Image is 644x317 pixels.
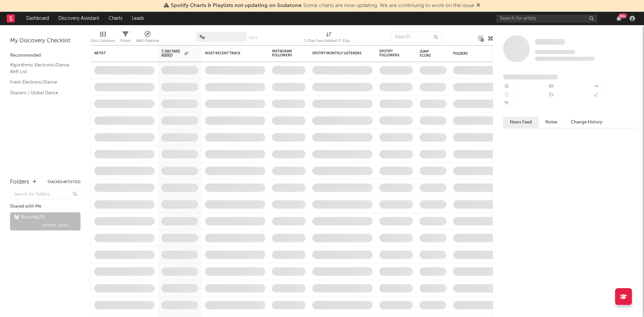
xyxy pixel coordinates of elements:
span: Dismiss [476,3,480,8]
span: Tracking Since: [DATE] [535,50,575,54]
input: Search... [391,32,441,42]
button: Notes [539,117,564,128]
div: -- [593,82,637,91]
div: A&R Pipeline [136,37,159,45]
div: 7-Day Fans Added (7-Day Fans Added) [304,29,354,48]
div: -- [503,91,548,100]
button: News Feed [503,117,539,128]
div: -- [548,82,592,91]
span: 0 fans last week [535,57,595,61]
span: 7-Day Fans Added [161,49,183,57]
a: Dashboard [21,12,54,25]
a: Algorithmic Electronic/Dance A&R List [10,61,74,75]
div: Artist [94,51,145,55]
button: Tracked Artists(3) [47,180,80,184]
a: Charts [104,12,127,25]
a: Discovery Assistant [54,12,104,25]
div: Shared with Me [10,203,80,211]
span: [PERSON_NAME] [42,221,69,229]
div: -- [593,91,637,100]
span: Fans Added by Platform [503,74,558,80]
a: Buzzing(25)[PERSON_NAME] [10,212,80,230]
div: Filters [120,29,131,48]
a: Some Artist [535,39,565,45]
div: -- [548,91,592,100]
div: Jump Score [420,50,436,58]
button: 99+ [616,16,621,21]
div: -- [503,100,548,108]
div: Filters [120,37,131,45]
input: Search for artists [496,14,597,23]
div: Edit Columns [91,29,115,48]
div: Edit Columns [91,37,115,45]
button: Save [249,36,258,40]
div: 7-Day Fans Added (7-Day Fans Added) [304,37,354,45]
div: Spotify Followers [379,49,403,57]
div: Most Recent Track [205,51,255,55]
span: Some Artist [535,39,565,45]
div: Folders [10,178,29,186]
span: : Some charts are now updating. We are continuing to work on the issue [171,3,474,8]
div: 99 + [619,13,627,18]
button: Change History [564,117,609,128]
div: -- [503,82,548,91]
span: Spotify Charts & Playlists not updating on Sodatone [171,3,302,8]
a: Leads [127,12,149,25]
input: Search for folders... [10,190,80,199]
div: Folders [453,52,503,56]
div: My Discovery Checklist [10,37,80,45]
div: Buzzing ( 25 ) [14,213,45,221]
div: A&R Pipeline [136,29,159,48]
a: Shazam / Global Dance [10,89,74,97]
div: Recommended [10,52,80,60]
a: Fresh Electronic/Dance [10,78,74,86]
div: Spotify Monthly Listeners [312,51,363,55]
div: Instagram Followers [272,49,296,57]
